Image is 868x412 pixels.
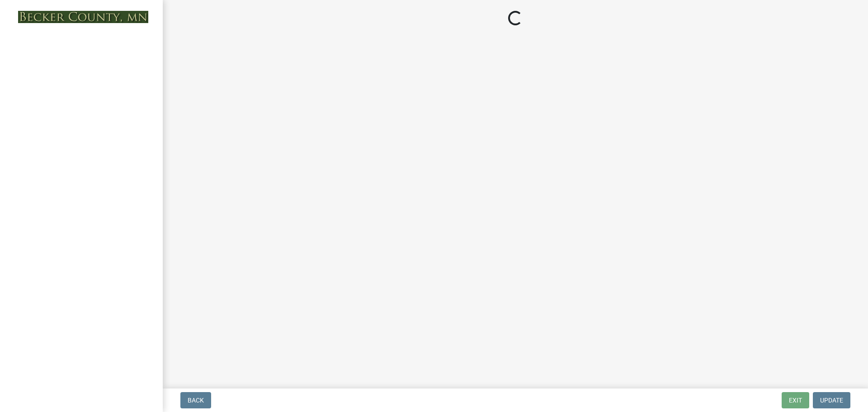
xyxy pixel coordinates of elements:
button: Exit [782,392,809,408]
button: Back [180,392,211,408]
span: Update [820,397,843,404]
img: Becker County, Minnesota [18,11,148,23]
span: Back [188,397,204,404]
button: Update [813,392,850,408]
